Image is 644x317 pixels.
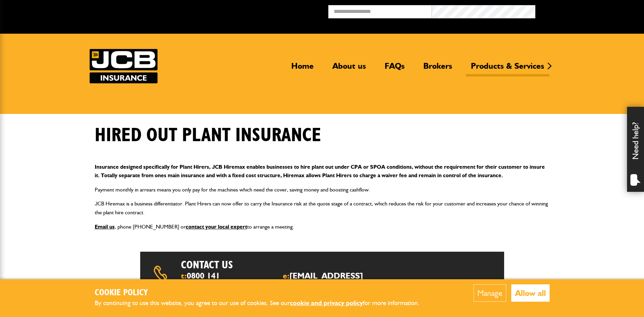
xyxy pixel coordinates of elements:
a: JCB Insurance Services [90,49,158,83]
span: e: [283,272,397,288]
p: By continuing to use this website, you agree to our use of cookies. See our for more information. [95,298,431,308]
a: contact your local expert [186,223,247,230]
a: 0800 141 2877 [181,271,220,289]
p: , phone [PHONE_NUMBER] or to arrange a meeting. [95,222,550,231]
h2: Contact us [181,258,340,271]
a: Email us [95,223,115,230]
button: Allow all [511,284,550,302]
h1: Hired out plant insurance [95,124,321,147]
a: Products & Services [466,61,549,77]
div: Need help? [627,107,644,192]
a: Home [286,61,319,77]
p: Insurance designed specifically for Plant Hirers, JCB Hiremax enables businesses to hire plant ou... [95,163,550,180]
a: [EMAIL_ADDRESS][DOMAIN_NAME] [283,271,363,289]
a: Brokers [418,61,457,77]
span: t: [181,272,226,288]
a: cookie and privacy policy [290,299,363,307]
h2: Cookie Policy [95,288,431,298]
a: About us [327,61,371,77]
p: JCB Hiremax is a business differentiator. Plant Hirers can now offer to carry the Insurance risk ... [95,199,550,217]
button: Broker Login [535,5,639,16]
img: JCB Insurance Services logo [90,49,158,83]
a: FAQs [380,61,410,77]
p: Payment monthly in arrears means you only pay for the machines which need the cover, saving money... [95,185,550,194]
button: Manage [474,284,506,302]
